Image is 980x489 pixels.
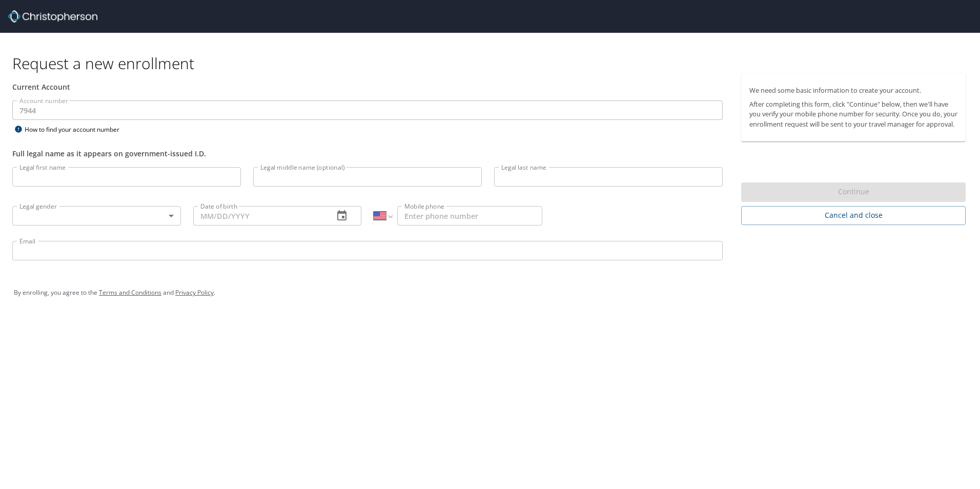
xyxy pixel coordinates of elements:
[12,53,974,73] h1: Request a new enrollment
[749,86,957,95] p: We need some basic information to create your account.
[749,99,957,129] p: After completing this form, click "Continue" below, then we'll have you verify your mobile phone ...
[12,148,723,159] div: Full legal name as it appears on government-issued I.D.
[12,81,723,92] div: Current Account
[99,288,161,297] a: Terms and Conditions
[397,206,542,226] input: Enter phone number
[12,123,140,136] div: How to find your account number
[12,206,181,226] div: ​
[14,280,966,305] div: By enrolling, you agree to the and .
[8,10,97,23] img: cbt logo
[741,206,966,225] button: Cancel and close
[749,209,957,222] span: Cancel and close
[193,206,326,226] input: MM/DD/YYYY
[175,288,214,297] a: Privacy Policy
